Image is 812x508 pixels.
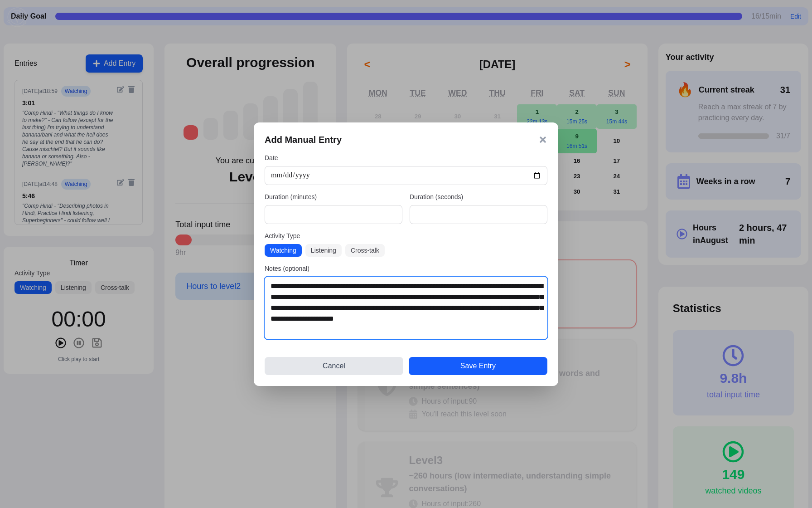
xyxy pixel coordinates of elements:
[265,264,547,273] label: Notes (optional)
[265,153,547,162] label: Date
[305,244,342,257] button: Listening
[345,244,385,257] button: Cross-talk
[409,357,547,375] button: Save Entry
[265,192,402,201] label: Duration (minutes)
[265,133,342,146] h3: Add Manual Entry
[265,244,302,257] button: Watching
[265,231,547,240] label: Activity Type
[265,357,403,375] button: Cancel
[410,192,547,201] label: Duration (seconds)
